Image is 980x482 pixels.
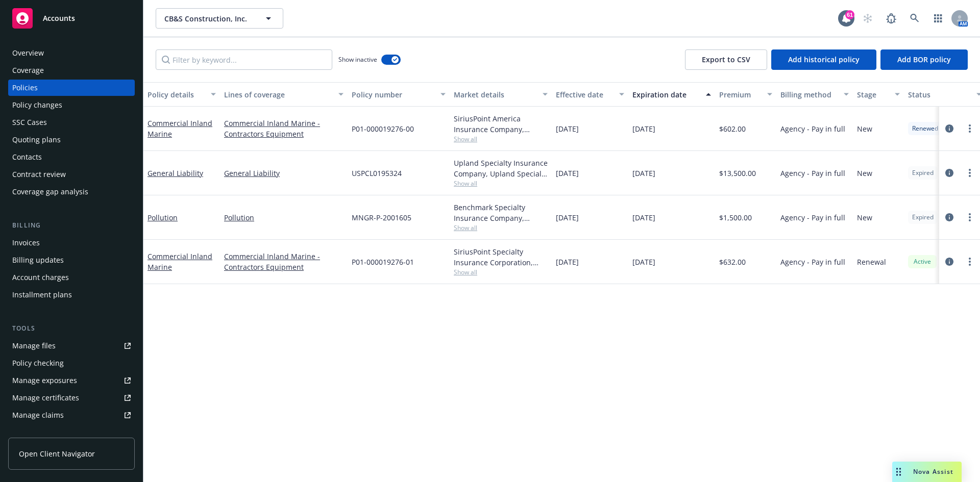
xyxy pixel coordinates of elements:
span: Renewal [857,257,886,267]
div: Manage claims [12,407,64,423]
span: Expired [912,213,934,222]
button: Expiration date [628,82,715,107]
a: more [964,211,976,223]
button: Export to CSV [685,49,767,70]
a: circleInformation [943,256,955,268]
span: P01-000019276-00 [352,123,414,134]
a: Manage claims [8,407,135,423]
a: Billing updates [8,252,135,268]
span: Show all [454,223,548,232]
a: SSC Cases [8,114,135,131]
div: Tools [8,323,135,334]
div: Policy changes [12,97,62,113]
div: Billing [8,220,135,231]
div: Policy checking [12,355,64,371]
a: Coverage gap analysis [8,184,135,200]
div: Quoting plans [12,132,61,148]
div: Contract review [12,166,66,183]
a: more [964,167,976,179]
span: Active [912,257,933,266]
span: [DATE] [556,212,579,223]
a: Search [904,8,925,29]
div: SiriusPoint America Insurance Company, SiriusPoint, Distinguished Programs Group, LLC [454,113,548,135]
span: $13,500.00 [719,168,756,179]
button: Lines of coverage [220,82,348,107]
a: Account charges [8,269,135,286]
span: P01-000019276-01 [352,257,414,267]
a: Accounts [8,4,135,33]
div: Expiration date [632,89,700,100]
div: Billing method [780,89,838,100]
a: Pollution [224,212,344,223]
button: Stage [853,82,904,107]
span: Agency - Pay in full [780,168,845,179]
div: 61 [845,10,854,19]
div: Upland Specialty Insurance Company, Upland Specialty Insurance Company, Amwins [454,158,548,179]
span: New [857,168,872,179]
span: Show all [454,179,548,188]
div: Manage BORs [12,424,60,441]
div: Coverage [12,62,44,79]
a: Commercial Inland Marine [148,251,212,272]
span: [DATE] [556,257,579,267]
button: Add BOR policy [880,49,968,70]
a: Commercial Inland Marine - Contractors Equipment [224,251,344,272]
span: CB&S Construction, Inc. [164,13,253,24]
span: $1,500.00 [719,212,752,223]
a: Contacts [8,149,135,165]
a: Commercial Inland Marine - Contractors Equipment [224,118,344,139]
span: Manage exposures [8,372,135,389]
a: Policy checking [8,355,135,371]
div: Policy number [352,89,434,100]
span: Add historical policy [788,55,860,64]
div: Manage certificates [12,390,79,406]
span: [DATE] [632,123,655,134]
span: [DATE] [632,168,655,179]
a: Report a Bug [881,8,901,29]
a: Quoting plans [8,132,135,148]
div: Coverage gap analysis [12,184,88,200]
a: Manage certificates [8,390,135,406]
div: Effective date [556,89,613,100]
a: Switch app [928,8,948,29]
button: Nova Assist [892,462,962,482]
span: Agency - Pay in full [780,123,845,134]
span: Nova Assist [913,467,953,476]
span: Agency - Pay in full [780,257,845,267]
a: Invoices [8,235,135,251]
span: [DATE] [556,168,579,179]
div: Billing updates [12,252,64,268]
span: Open Client Navigator [19,448,95,459]
a: Policy changes [8,97,135,113]
div: Contacts [12,149,42,165]
div: Market details [454,89,536,100]
span: [DATE] [632,257,655,267]
span: Add BOR policy [897,55,951,64]
div: Manage files [12,338,56,354]
div: Installment plans [12,287,72,303]
input: Filter by keyword... [156,49,332,70]
div: Account charges [12,269,69,286]
div: Benchmark Specialty Insurance Company, Benchmark Insurance Group, Amwins [454,202,548,223]
a: General Liability [224,168,344,179]
div: Drag to move [892,462,905,482]
a: circleInformation [943,122,955,135]
div: Policies [12,80,38,96]
span: Accounts [43,14,75,22]
span: Expired [912,168,934,177]
div: Invoices [12,235,40,251]
div: Policy details [148,89,205,100]
span: Show all [454,135,548,143]
div: SiriusPoint Specialty Insurance Corporation, SiriusPoint, Distinguished Programs Group, LLC [454,246,548,268]
a: Overview [8,45,135,61]
span: $632.00 [719,257,746,267]
div: Manage exposures [12,372,77,389]
a: circleInformation [943,211,955,223]
a: circleInformation [943,167,955,179]
div: Stage [857,89,889,100]
span: [DATE] [632,212,655,223]
div: Premium [719,89,761,100]
a: Commercial Inland Marine [148,118,212,139]
a: General Liability [148,168,203,178]
button: Effective date [552,82,628,107]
